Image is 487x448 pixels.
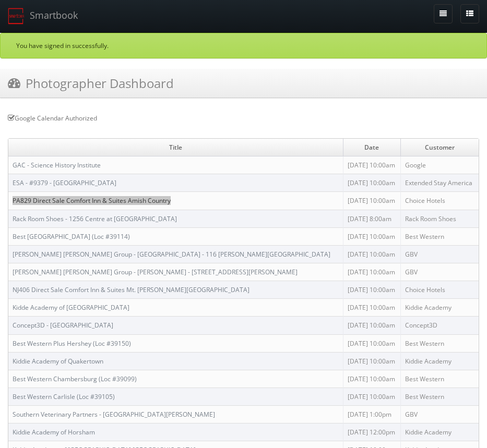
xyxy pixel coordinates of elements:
[343,352,401,370] td: [DATE] 10:00am
[13,161,101,169] a: GAC - Science History Institute
[401,334,479,352] td: Best Western
[343,245,401,263] td: [DATE] 10:00am
[401,370,479,388] td: Best Western
[13,178,116,187] a: ESA - #9379 - [GEOGRAPHIC_DATA]
[401,406,479,423] td: GBV
[8,114,479,123] div: Google Calendar Authorized
[343,370,401,388] td: [DATE] 10:00am
[8,74,174,92] h3: Photographer Dashboard
[401,210,479,227] td: Rack Room Shoes
[13,374,137,383] a: Best Western Chambersburg (Loc #39099)
[401,156,479,174] td: Google
[401,388,479,405] td: Best Western
[343,406,401,423] td: [DATE] 1:00pm
[13,303,129,312] a: Kidde Academy of [GEOGRAPHIC_DATA]
[401,245,479,263] td: GBV
[401,352,479,370] td: Kiddie Academy
[13,214,177,223] a: Rack Room Shoes - 1256 Centre at [GEOGRAPHIC_DATA]
[401,227,479,245] td: Best Western
[401,139,479,156] td: Customer
[401,299,479,317] td: Kiddie Academy
[343,423,401,441] td: [DATE] 12:00pm
[343,281,401,299] td: [DATE] 10:00am
[343,192,401,210] td: [DATE] 10:00am
[13,250,330,259] a: [PERSON_NAME] [PERSON_NAME] Group - [GEOGRAPHIC_DATA] - 116 [PERSON_NAME][GEOGRAPHIC_DATA]
[401,317,479,334] td: Concept3D
[13,196,171,205] a: PA829 Direct Sale Comfort Inn & Suites Amish Country
[13,339,131,348] a: Best Western Plus Hershey (Loc #39150)
[343,156,401,174] td: [DATE] 10:00am
[16,41,471,50] p: You have signed in successfully.
[343,334,401,352] td: [DATE] 10:00am
[343,388,401,405] td: [DATE] 10:00am
[13,321,113,330] a: Concept3D - [GEOGRAPHIC_DATA]
[13,232,130,241] a: Best [GEOGRAPHIC_DATA] (Loc #39114)
[401,423,479,441] td: Kiddie Academy
[13,357,103,366] a: Kiddie Academy of Quakertown
[343,263,401,281] td: [DATE] 10:00am
[13,285,250,294] a: NJ406 Direct Sale Comfort Inn & Suites Mt. [PERSON_NAME][GEOGRAPHIC_DATA]
[13,428,95,437] a: Kiddie Academy of Horsham
[343,139,401,156] td: Date
[343,210,401,227] td: [DATE] 8:00am
[401,263,479,281] td: GBV
[343,174,401,192] td: [DATE] 10:00am
[343,317,401,334] td: [DATE] 10:00am
[8,8,25,25] img: smartbook-logo.png
[343,299,401,317] td: [DATE] 10:00am
[13,268,298,276] a: [PERSON_NAME] [PERSON_NAME] Group - [PERSON_NAME] - [STREET_ADDRESS][PERSON_NAME]
[13,410,215,419] a: Southern Veterinary Partners - [GEOGRAPHIC_DATA][PERSON_NAME]
[13,392,115,401] a: Best Western Carlisle (Loc #39105)
[401,174,479,192] td: Extended Stay America
[8,139,343,156] td: Title
[343,227,401,245] td: [DATE] 10:00am
[401,281,479,299] td: Choice Hotels
[401,192,479,210] td: Choice Hotels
